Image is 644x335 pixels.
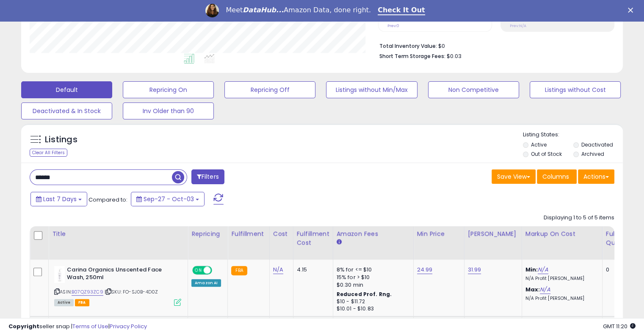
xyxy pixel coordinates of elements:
div: 4.15 [297,266,326,274]
button: Sep-27 - Oct-03 [131,192,205,206]
div: Markup on Cost [525,230,599,238]
img: Profile image for Georgie [205,4,219,17]
div: Fulfillment [231,230,265,238]
span: Compared to: [88,196,127,204]
b: Carina Organics Unscented Face Wash, 250ml [67,266,170,284]
a: B07QZ93ZC9 [72,288,103,296]
div: $10.01 - $10.83 [337,305,407,313]
h5: Listings [45,134,77,146]
div: Cost [273,230,290,238]
button: Last 7 Days [30,192,87,206]
a: N/A [538,266,548,274]
span: ON [193,266,204,274]
a: N/A [540,285,550,294]
div: Close [628,8,636,13]
div: Repricing [191,230,224,238]
button: Actions [578,169,614,184]
small: Amazon Fees. [337,238,342,246]
div: 8% for <= $10 [337,266,407,274]
button: Repricing Off [224,81,315,98]
button: Listings without Min/Max [326,81,417,98]
small: FBA [231,266,247,275]
a: Check It Out [378,6,425,15]
span: Sep-27 - Oct-03 [144,195,194,203]
div: ASIN: [54,266,181,305]
div: 0 [606,266,632,274]
b: Short Term Storage Fees: [379,53,445,60]
div: Title [52,230,184,238]
span: All listings currently available for purchase on Amazon [54,299,74,306]
span: $0.03 [447,52,462,60]
a: Terms of Use [72,322,108,330]
div: Fulfillable Quantity [606,230,635,247]
li: $0 [379,40,608,50]
button: Non Competitive [428,81,519,98]
span: Last 7 Days [43,195,77,203]
div: Amazon Fees [337,230,410,238]
div: Min Price [417,230,461,238]
b: Max: [525,285,540,293]
div: Displaying 1 to 5 of 5 items [544,214,614,222]
a: Privacy Policy [110,322,147,330]
button: Listings without Cost [530,81,621,98]
span: 2025-10-11 11:20 GMT [603,322,636,330]
span: | SKU: FO-SJ0B-4D0Z [105,288,158,295]
a: 31.99 [468,266,481,274]
small: Prev: N/A [510,23,526,28]
div: [PERSON_NAME] [468,230,518,238]
div: Meet Amazon Data, done right. [226,6,371,14]
span: FBA [75,299,89,306]
span: OFF [211,266,224,274]
div: 15% for > $10 [337,274,407,281]
p: N/A Profit [PERSON_NAME] [525,296,596,302]
div: seller snap | | [8,323,147,331]
small: Prev: 0 [387,23,399,28]
label: Deactivated [581,141,613,148]
button: Default [21,81,112,98]
label: Active [531,141,547,148]
p: Listing States: [523,131,623,139]
div: Fulfillment Cost [297,230,329,247]
p: N/A Profit [PERSON_NAME] [525,276,596,282]
div: $0.30 min [337,281,407,289]
i: DataHub... [243,6,284,14]
button: Inv Older than 90 [123,102,214,119]
b: Reduced Prof. Rng. [337,291,392,298]
label: Out of Stock [531,150,562,158]
a: N/A [273,266,283,274]
b: Total Inventory Value: [379,42,437,50]
button: Columns [537,169,577,184]
div: $10 - $11.72 [337,298,407,305]
strong: Copyright [8,322,39,330]
div: Amazon AI [191,279,221,287]
img: 21wasU5GyJL._SL40_.jpg [54,266,65,283]
b: Min: [525,266,538,274]
span: Columns [542,172,569,181]
button: Filters [191,169,224,184]
button: Repricing On [123,81,214,98]
button: Deactivated & In Stock [21,102,112,119]
label: Archived [581,150,604,158]
div: Clear All Filters [30,149,67,157]
th: The percentage added to the cost of goods (COGS) that forms the calculator for Min & Max prices. [522,226,602,260]
a: 24.99 [417,266,433,274]
button: Save View [492,169,536,184]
